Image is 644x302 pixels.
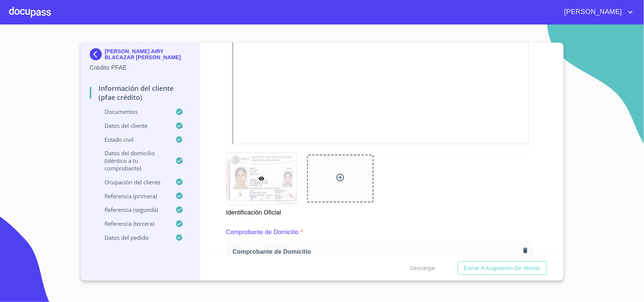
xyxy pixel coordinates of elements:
[90,122,176,129] p: Datos del cliente
[559,6,635,18] button: account of current user
[458,261,546,275] button: Enviar a Asignación de Ventas
[464,264,540,273] span: Enviar a Asignación de Ventas
[232,248,520,256] span: Comprobante de Domicilio
[90,220,176,227] p: Referencia (tercera)
[90,192,176,200] p: Referencia (primera)
[90,234,176,241] p: Datos del pedido
[105,48,191,60] p: [PERSON_NAME] AIRY BLACAZAR [PERSON_NAME]
[90,206,176,213] p: Referencia (segunda)
[90,63,191,72] p: Crédito PFAE
[90,48,191,63] div: [PERSON_NAME] AIRY BLACAZAR [PERSON_NAME]
[90,84,191,102] p: Información del cliente (PFAE crédito)
[559,6,626,18] span: [PERSON_NAME]
[410,264,436,273] span: Descargar
[90,149,176,172] p: Datos del domicilio (idéntico a tu comprobante)
[407,261,439,275] button: Descargar
[226,205,296,217] p: Identificación Oficial
[90,178,176,186] p: Ocupación del Cliente
[90,136,176,143] p: Estado Civil
[226,228,298,237] p: Comprobante de Domicilio
[90,48,105,60] img: Docupass spot blue
[90,108,176,115] p: Documentos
